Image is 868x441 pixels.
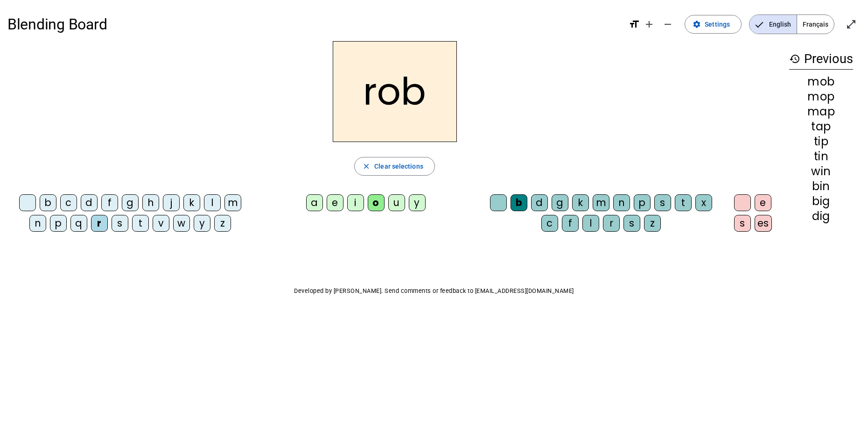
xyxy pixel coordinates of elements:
[204,194,221,211] div: l
[789,121,853,132] div: tap
[789,76,853,87] div: mob
[572,194,589,211] div: k
[388,194,405,211] div: u
[634,194,651,211] div: p
[705,19,730,30] span: Settings
[40,194,56,211] div: b
[789,136,853,147] div: tip
[183,194,200,211] div: k
[112,215,128,232] div: s
[531,194,548,211] div: d
[629,19,640,30] mat-icon: format_size
[81,194,98,211] div: d
[693,20,701,28] mat-icon: settings
[101,194,118,211] div: f
[333,41,457,142] h2: rob
[552,194,568,211] div: g
[640,15,658,34] button: Increase font size
[603,215,620,232] div: r
[658,15,677,34] button: Decrease font size
[755,194,771,211] div: e
[789,53,800,64] mat-icon: history
[734,215,751,232] div: s
[789,211,853,222] div: dig
[194,215,210,232] div: y
[695,194,712,211] div: x
[749,15,797,34] span: English
[153,215,169,232] div: v
[70,215,87,232] div: q
[789,166,853,177] div: win
[29,215,46,232] div: n
[789,106,853,117] div: map
[541,215,558,232] div: c
[562,215,579,232] div: f
[327,194,343,211] div: e
[662,19,673,30] mat-icon: remove
[132,215,149,232] div: t
[842,15,861,34] button: Enter full screen
[91,215,108,232] div: r
[368,194,385,211] div: o
[409,194,426,211] div: y
[306,194,323,211] div: a
[163,194,180,211] div: j
[7,285,861,297] p: Developed by [PERSON_NAME]. Send comments or feedback to [EMAIL_ADDRESS][DOMAIN_NAME]
[511,194,527,211] div: b
[644,215,661,232] div: z
[675,194,692,211] div: t
[789,49,853,70] h3: Previous
[755,215,772,232] div: es
[173,215,190,232] div: w
[347,194,364,211] div: i
[354,157,435,176] button: Clear selections
[623,215,640,232] div: s
[582,215,599,232] div: l
[846,19,857,30] mat-icon: open_in_full
[142,194,159,211] div: h
[654,194,671,211] div: s
[749,14,834,34] mat-button-toggle-group: Language selection
[644,19,655,30] mat-icon: add
[789,91,853,102] div: mop
[60,194,77,211] div: c
[789,196,853,207] div: big
[789,151,853,162] div: tin
[224,194,241,211] div: m
[122,194,139,211] div: g
[797,15,834,34] span: Français
[362,162,371,171] mat-icon: close
[214,215,231,232] div: z
[7,9,621,39] h1: Blending Board
[685,15,742,34] button: Settings
[593,194,609,211] div: m
[50,215,67,232] div: p
[789,181,853,192] div: bin
[613,194,630,211] div: n
[374,161,423,172] span: Clear selections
